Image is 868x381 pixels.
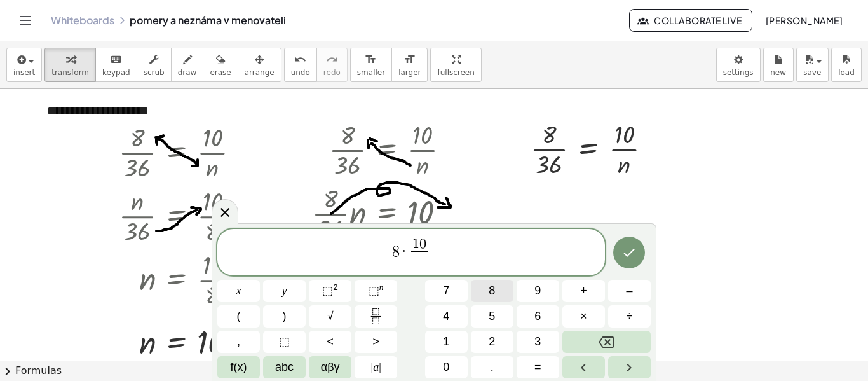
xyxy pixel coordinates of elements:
button: Minus [608,280,651,302]
button: 7 [425,280,468,302]
span: ​ [416,253,423,267]
span: 9 [534,282,541,300]
span: 8 [489,282,495,300]
button: 2 [471,331,513,353]
span: | [379,361,381,373]
button: Superscript [355,280,397,302]
button: transform [44,48,96,82]
span: = [534,359,541,376]
button: . [471,356,513,378]
button: Equals [517,356,559,378]
button: Divide [608,305,651,328]
a: Whiteboards [51,14,114,27]
button: keyboardkeypad [95,48,137,82]
button: ( [217,305,260,328]
span: insert [13,68,35,77]
span: settings [723,68,754,77]
button: format_sizesmaller [350,48,392,82]
button: scrub [137,48,172,82]
span: f(x) [231,359,247,376]
i: undo [294,52,306,67]
span: 0 [419,237,426,251]
span: [PERSON_NAME] [765,15,843,26]
button: Collaborate Live [629,9,752,32]
button: 3 [517,331,559,353]
span: 1 [443,333,449,350]
span: αβγ [321,359,340,376]
span: load [838,68,855,77]
button: Placeholder [263,331,306,353]
button: Alphabet [263,356,306,378]
span: – [626,282,632,300]
button: Left arrow [562,356,605,378]
span: keypad [102,68,130,77]
button: Greek alphabet [309,356,351,378]
span: abc [275,359,294,376]
span: 1 [412,237,419,251]
button: new [763,48,794,82]
button: Right arrow [608,356,651,378]
span: scrub [144,68,165,77]
span: a [371,359,381,376]
sup: 2 [333,282,338,292]
span: 6 [534,308,541,325]
button: x [217,280,260,302]
button: 1 [425,331,468,353]
button: arrange [238,48,281,82]
span: 7 [443,282,449,300]
span: | [371,361,374,373]
span: undo [291,68,310,77]
span: × [580,308,587,325]
span: larger [398,68,421,77]
button: Functions [217,356,260,378]
button: Less than [309,331,351,353]
button: save [796,48,829,82]
span: ⬚ [322,284,333,297]
button: Toggle navigation [15,10,36,31]
span: + [580,282,587,300]
span: y [282,282,287,300]
button: ) [263,305,306,328]
span: draw [178,68,197,77]
button: y [263,280,306,302]
button: Done [613,237,645,268]
span: 2 [489,333,495,350]
button: format_sizelarger [391,48,428,82]
span: smaller [357,68,385,77]
span: ) [283,308,287,325]
button: fullscreen [430,48,481,82]
button: 4 [425,305,468,328]
button: 6 [517,305,559,328]
span: · [400,244,409,259]
span: Collaborate Live [640,15,742,26]
button: erase [203,48,238,82]
span: fullscreen [437,68,474,77]
button: Backspace [562,331,651,353]
sup: n [379,282,384,292]
i: keyboard [110,52,122,67]
i: format_size [365,52,377,67]
span: , [237,333,240,350]
button: Fraction [355,305,397,328]
span: ⬚ [369,284,379,297]
span: 0 [443,359,449,376]
button: redoredo [316,48,348,82]
span: ÷ [627,308,633,325]
span: erase [210,68,231,77]
button: Square root [309,305,351,328]
button: insert [6,48,42,82]
button: load [831,48,862,82]
span: save [803,68,821,77]
button: 5 [471,305,513,328]
button: 9 [517,280,559,302]
i: redo [326,52,338,67]
button: Absolute value [355,356,397,378]
button: Squared [309,280,351,302]
button: Greater than [355,331,397,353]
span: < [327,333,334,350]
span: x [236,282,241,300]
button: [PERSON_NAME] [755,9,853,32]
button: 0 [425,356,468,378]
button: 8 [471,280,513,302]
span: 8 [392,244,400,259]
